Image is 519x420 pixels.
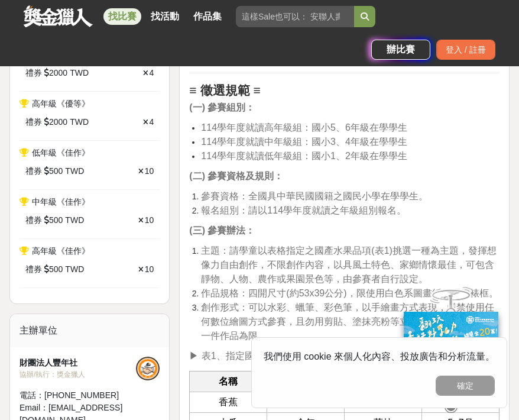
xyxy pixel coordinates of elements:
span: 114學年度就讀中年級組：國小3、4年級在學學生 [201,137,407,147]
div: 協辦/執行： 獎金獵人 [20,369,136,380]
div: 主辦單位 [10,314,169,347]
span: 高年級《佳作》 [32,246,90,256]
strong: (二) 參賽資格及規則： [189,171,283,181]
span: TWD [70,116,89,128]
button: 確定 [436,376,495,396]
span: 10 [145,264,154,274]
span: 114學年度就讀低年級組：國小1、2年級在學學生 [201,151,407,161]
div: 財團法人豐年社 [20,357,136,369]
span: 2000 [49,116,67,128]
span: 10 [145,166,154,176]
a: 找活動 [146,8,184,25]
span: 主題：請學童以表格指定之國產水果品項(表1)挑選一種為主題，發揮想像力自由創作，不限創作內容，以具風土特色、家鄉情懷最佳，可包含靜物、人物、農作或果園景色等，由參賽者自行設定。 [201,245,497,284]
div: 登入 / 註冊 [436,40,495,60]
span: 10 [145,215,154,225]
span: 作品規格：四開尺寸(約53x39公分)，限使用白色系圖畫紙，不須裱框。 [201,288,498,298]
img: ff197300-f8ee-455f-a0ae-06a3645bc375.jpg [404,312,498,390]
span: 禮券 [25,263,42,276]
span: 報名組別：請以114學年度就讀之年級組別報名。 [201,205,406,215]
span: 禮券 [25,67,42,79]
strong: (一) 參賽組別： [189,102,255,112]
strong: (三) 參賽辦法： [189,225,255,235]
span: TWD [65,165,84,177]
span: 500 [49,165,63,177]
span: 4 [150,68,154,77]
a: 作品集 [189,8,226,25]
input: 這樣Sale也可以： 安聯人壽創意銷售法募集 [236,6,354,27]
strong: 名稱 [219,376,238,386]
span: 我們使用 cookie 來個人化內容、投放廣告和分析流量。 [264,351,495,361]
span: ▶︎ 表1、指定國產水果品項表 [189,351,310,361]
span: TWD [70,67,89,79]
span: 香蕉 [219,397,238,407]
span: 500 [49,214,63,227]
span: 114學年度就讀高年級組：國小5、6年級在學學生 [201,122,407,133]
span: 低年級《佳作》 [32,148,90,157]
span: 中年級《佳作》 [32,197,90,206]
span: TWD [65,263,84,276]
span: 創作形式：可以水彩、蠟筆、彩色筆，以手繪畫方式表現，嚴禁使用任何數位繪圖方式參賽，且勿用剪貼、塗抹亮粉等立體素材創作，每人以一件作品為限。 [201,302,494,341]
span: 500 [49,263,63,276]
span: 禮券 [25,116,42,128]
div: 電話： [PHONE_NUMBER] [20,389,136,402]
a: 辦比賽 [371,40,430,60]
strong: ≡ 徵選規範 ≡ [189,83,260,97]
span: 禮券 [25,165,42,177]
span: 4 [150,117,154,127]
span: 2000 [49,67,67,79]
span: TWD [65,214,84,227]
span: 禮券 [25,214,42,227]
a: 找比賽 [103,8,141,25]
span: 參賽資格：全國具中華民國國籍之國民小學在學學生。 [201,191,428,201]
span: 高年級《優等》 [32,99,90,108]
